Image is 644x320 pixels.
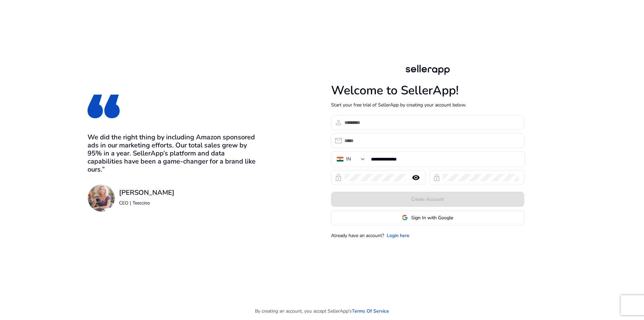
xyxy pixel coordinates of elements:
[88,133,259,174] h3: We did the right thing by including Amazon sponsored ads in our marketing efforts. Our total sale...
[119,189,174,197] h3: [PERSON_NAME]
[331,210,524,225] button: Sign In with Google
[334,119,342,127] span: person
[331,232,384,239] p: Already have an account?
[408,174,424,182] mat-icon: remove_red_eye
[402,215,408,221] img: google-logo.svg
[119,199,174,207] p: CEO | Teeccino
[331,83,524,98] h1: Welcome to SellerApp!
[334,137,342,145] span: email
[352,308,389,315] a: Terms Of Service
[334,174,342,182] span: lock
[331,101,524,108] p: Start your free trial of SellerApp by creating your account below.
[433,174,441,182] span: lock
[346,155,351,163] div: IN
[387,232,410,239] a: Login here
[411,214,453,221] span: Sign In with Google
